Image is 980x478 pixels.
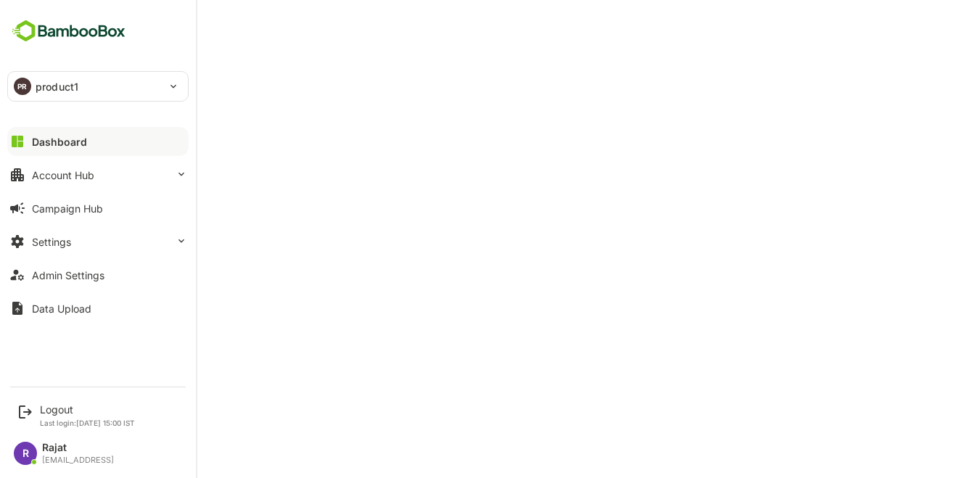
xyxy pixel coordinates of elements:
[42,456,114,465] div: [EMAIL_ADDRESS]
[32,136,87,148] div: Dashboard
[7,17,130,45] img: BambooboxFullLogoMark.5f36c76dfaba33ec1ec1367b70bb1252.svg
[7,260,189,289] button: Admin Settings
[7,160,189,189] button: Account Hub
[7,227,189,256] button: Settings
[42,442,114,454] div: Rajat
[32,202,103,215] div: Campaign Hub
[32,269,104,281] div: Admin Settings
[32,236,71,248] div: Settings
[7,294,189,323] button: Data Upload
[7,194,189,223] button: Campaign Hub
[14,442,37,465] div: R
[7,127,189,156] button: Dashboard
[36,79,78,94] p: product1
[32,302,91,315] div: Data Upload
[14,78,31,95] div: PR
[32,169,94,181] div: Account Hub
[40,403,135,416] div: Logout
[8,72,188,101] div: PRproduct1
[40,419,135,427] p: Last login: [DATE] 15:00 IST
